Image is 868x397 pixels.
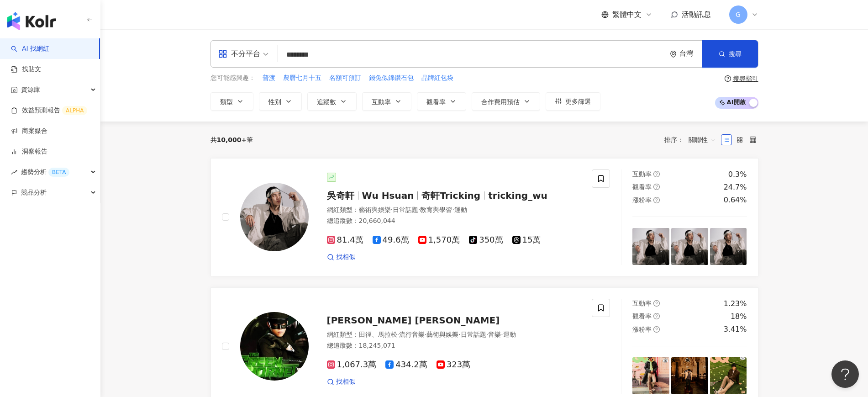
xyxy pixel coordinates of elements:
span: 田徑、馬拉松 [359,331,397,338]
span: · [391,206,393,213]
span: rise [11,169,17,175]
span: question-circle [653,184,660,190]
span: appstore [218,49,227,58]
button: 品牌紅包袋 [421,73,454,83]
span: 繁體中文 [612,10,642,20]
span: [PERSON_NAME] [PERSON_NAME] [327,315,500,326]
button: 性別 [259,92,302,111]
span: 日常話題 [393,206,418,213]
span: 藝術與娛樂 [359,206,391,213]
span: question-circle [653,197,660,203]
a: searchAI 找網紅 [11,44,49,53]
img: KOL Avatar [240,183,309,251]
a: 商案媒合 [11,127,47,136]
span: 觀看率 [632,183,652,191]
span: 觀看率 [632,312,652,320]
span: 趨勢分析 [21,162,69,182]
button: 互動率 [362,92,411,111]
span: · [397,331,399,338]
a: 洞察報告 [11,147,47,156]
span: 1,570萬 [418,235,460,245]
span: 15萬 [512,235,541,245]
span: · [501,331,503,338]
span: 關聯性 [689,132,716,147]
span: 日常話題 [461,331,486,338]
span: question-circle [725,75,731,82]
div: 搜尋指引 [733,75,758,82]
div: 網紅類型 ： [327,206,581,215]
span: 農曆七月十五 [283,74,321,83]
button: 合作費用預估 [472,92,540,111]
button: 更多篩選 [546,92,600,111]
button: 追蹤數 [307,92,357,111]
span: question-circle [653,171,660,177]
span: 性別 [268,98,281,106]
span: 觀看率 [426,98,446,106]
span: 323萬 [437,360,470,370]
div: 不分平台 [218,47,260,61]
div: 台灣 [679,50,702,58]
img: post-image [710,228,747,265]
span: Wu Hsuan [362,190,414,201]
a: 找相似 [327,253,355,262]
span: 音樂 [488,331,501,338]
span: question-circle [653,300,660,307]
button: 觀看率 [417,92,466,111]
span: 漲粉率 [632,196,652,204]
button: 錢兔似錦鑽石包 [368,73,414,83]
span: 追蹤數 [317,98,336,106]
div: 排序： [664,132,721,147]
span: 您可能感興趣： [210,74,255,83]
span: 互動率 [372,98,391,106]
span: 運動 [454,206,467,213]
span: · [452,206,454,213]
div: 共 筆 [210,136,253,143]
img: KOL Avatar [240,312,309,381]
img: post-image [632,357,669,394]
span: 類型 [220,98,233,106]
img: post-image [632,228,669,265]
span: · [458,331,460,338]
div: 0.3% [728,169,747,180]
span: · [418,206,420,213]
div: 24.7% [724,182,747,192]
span: · [486,331,488,338]
span: question-circle [653,313,660,319]
div: 18% [731,312,747,322]
span: 1,067.3萬 [327,360,377,370]
a: 找相似 [327,377,355,386]
span: 找相似 [336,377,355,386]
span: 奇軒Tricking [421,190,480,201]
img: post-image [710,357,747,394]
span: tricking_wu [488,190,547,201]
span: question-circle [653,326,660,333]
span: 更多篩選 [565,98,591,105]
img: post-image [671,228,708,265]
span: 10,000+ [217,136,247,143]
button: 搜尋 [702,40,758,68]
span: 品牌紅包袋 [421,74,453,83]
span: 名額可預訂 [329,74,361,83]
button: 名額可預訂 [329,73,362,83]
button: 農曆七月十五 [283,73,322,83]
span: 互動率 [632,170,652,178]
span: 互動率 [632,300,652,307]
span: 活動訊息 [682,10,711,19]
span: · [425,331,426,338]
a: KOL Avatar吳奇軒Wu Hsuan奇軒Trickingtricking_wu網紅類型：藝術與娛樂·日常話題·教育與學習·運動總追蹤數：20,660,04481.4萬49.6萬1,570萬... [210,158,758,276]
a: 找貼文 [11,65,41,74]
div: 1.23% [724,299,747,309]
span: environment [670,51,677,58]
span: G [736,10,741,20]
span: 藝術與娛樂 [426,331,458,338]
div: 總追蹤數 ： 20,660,044 [327,217,581,226]
span: 漲粉率 [632,326,652,333]
div: 總追蹤數 ： 18,245,071 [327,341,581,350]
div: 網紅類型 ： [327,330,581,339]
span: 搜尋 [729,50,742,58]
img: post-image [671,357,708,394]
span: 運動 [503,331,516,338]
span: 競品分析 [21,182,47,203]
span: 找相似 [336,253,355,262]
span: 434.2萬 [385,360,427,370]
